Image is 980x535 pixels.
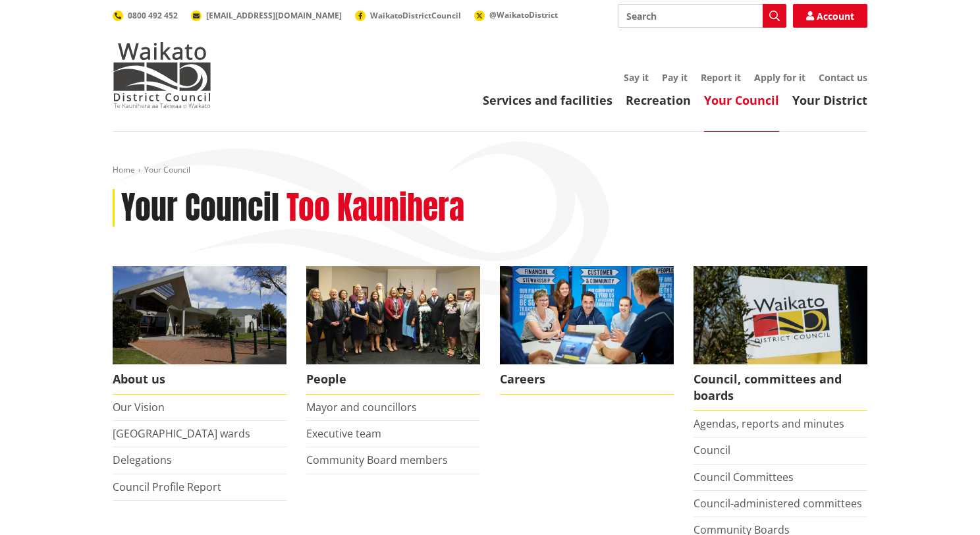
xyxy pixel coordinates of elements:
[694,266,867,411] a: Waikato-District-Council-sign Council, committees and boards
[206,10,342,21] span: [EMAIL_ADDRESS][DOMAIN_NAME]
[701,71,741,84] a: Report it
[694,470,794,484] a: Council Committees
[793,4,867,28] a: Account
[113,165,867,176] nav: breadcrumb
[819,71,867,84] a: Contact us
[704,92,779,108] a: Your Council
[113,266,286,395] a: WDC Building 0015 About us
[113,480,221,494] a: Council Profile Report
[489,9,558,20] span: @WaikatoDistrict
[113,266,286,364] img: WDC Building 0015
[306,400,417,414] a: Mayor and councillors
[500,266,674,395] a: Careers
[113,400,165,414] a: Our Vision
[144,164,190,175] span: Your Council
[306,426,381,441] a: Executive team
[694,416,844,431] a: Agendas, reports and minutes
[370,10,461,21] span: WaikatoDistrictCouncil
[355,10,461,21] a: WaikatoDistrictCouncil
[662,71,688,84] a: Pay it
[754,71,805,84] a: Apply for it
[624,71,649,84] a: Say it
[306,453,448,467] a: Community Board members
[306,266,480,395] a: 2022 Council People
[113,453,172,467] a: Delegations
[113,42,211,108] img: Waikato District Council - Te Kaunihera aa Takiwaa o Waikato
[113,10,178,21] a: 0800 492 452
[500,364,674,395] span: Careers
[113,164,135,175] a: Home
[500,266,674,364] img: Office staff in meeting - Career page
[792,92,867,108] a: Your District
[483,92,612,108] a: Services and facilities
[474,9,558,20] a: @WaikatoDistrict
[626,92,691,108] a: Recreation
[618,4,786,28] input: Search input
[113,364,286,395] span: About us
[694,496,862,511] a: Council-administered committees
[113,426,250,441] a: [GEOGRAPHIC_DATA] wards
[191,10,342,21] a: [EMAIL_ADDRESS][DOMAIN_NAME]
[306,266,480,364] img: 2022 Council
[694,443,730,457] a: Council
[694,266,867,364] img: Waikato-District-Council-sign
[694,364,867,411] span: Council, committees and boards
[121,189,279,227] h1: Your Council
[306,364,480,395] span: People
[128,10,178,21] span: 0800 492 452
[286,189,464,227] h2: Too Kaunihera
